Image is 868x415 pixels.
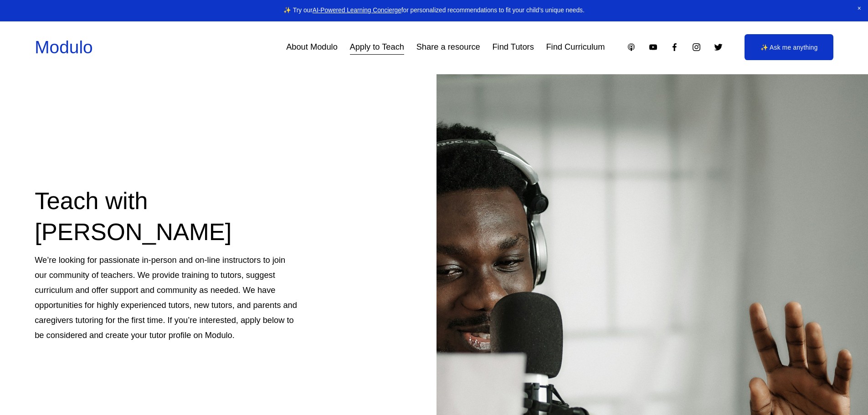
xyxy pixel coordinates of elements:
[745,34,833,60] a: ✨ Ask me anything
[627,42,636,52] a: Apple Podcasts
[492,39,534,56] a: Find Tutors
[692,42,701,52] a: Instagram
[35,37,92,57] a: Modulo
[313,7,401,14] a: AI-Powered Learning Concierge
[648,42,658,52] a: YouTube
[286,39,338,56] a: About Modulo
[670,42,679,52] a: Facebook
[546,39,605,56] a: Find Curriculum
[35,185,298,248] h2: Teach with [PERSON_NAME]
[416,39,480,56] a: Share a resource
[350,39,404,56] a: Apply to Teach
[35,253,298,343] p: We’re looking for passionate in-person and on-line instructors to join our community of teachers....
[714,42,723,52] a: Twitter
